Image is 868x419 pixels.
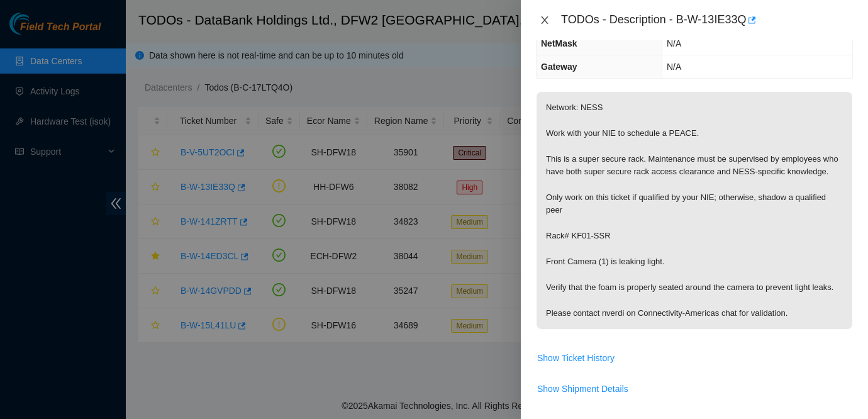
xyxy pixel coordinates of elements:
[537,351,615,365] span: Show Ticket History
[561,10,853,30] div: TODOs - Description - B-W-13IE33Q
[537,382,628,396] span: Show Shipment Details
[537,92,852,329] p: Network: NESS Work with your NIE to schedule a PEACE. This is a super secure rack. Maintenance mu...
[537,379,629,399] button: Show Shipment Details
[541,38,577,48] span: NetMask
[667,62,681,72] span: N/A
[541,62,577,72] span: Gateway
[536,14,554,26] button: Close
[537,348,615,368] button: Show Ticket History
[540,15,550,25] span: close
[667,38,681,48] span: N/A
